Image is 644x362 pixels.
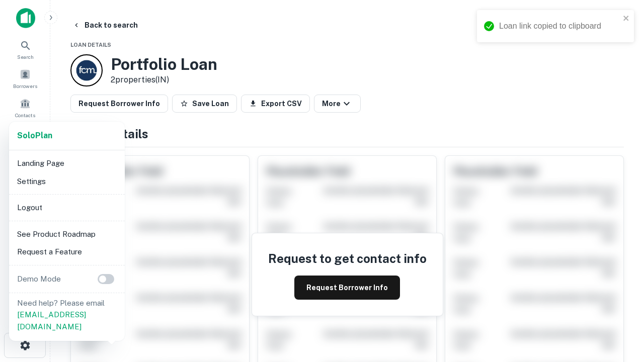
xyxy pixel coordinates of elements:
button: close [623,14,630,24]
li: Logout [13,199,121,217]
li: Request a Feature [13,243,121,261]
div: Loan link copied to clipboard [499,20,620,32]
li: See Product Roadmap [13,225,121,243]
strong: Solo Plan [17,131,52,140]
a: SoloPlan [17,130,52,142]
li: Settings [13,172,121,191]
a: [EMAIL_ADDRESS][DOMAIN_NAME] [17,310,86,331]
p: Need help? Please email [17,297,117,333]
p: Demo Mode [13,273,65,285]
iframe: Chat Widget [594,249,644,298]
li: Landing Page [13,154,121,172]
